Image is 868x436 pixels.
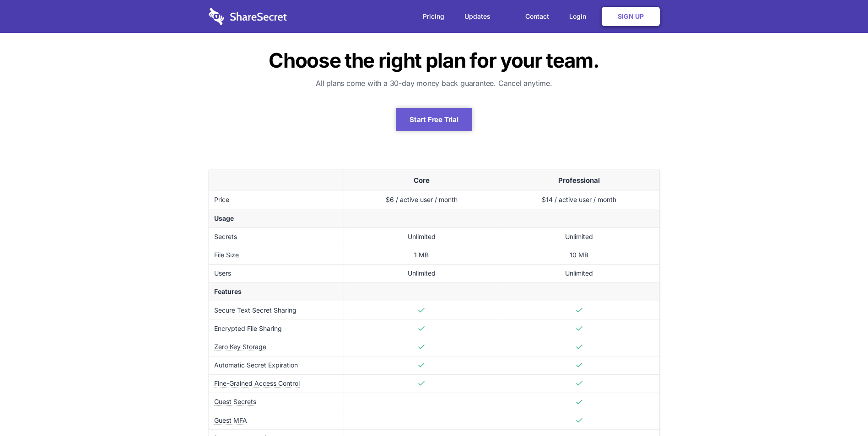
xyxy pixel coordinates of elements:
td: Unlimited [344,228,499,246]
td: $14 / active user / month [499,191,659,209]
td: $6 / active user / month [344,191,499,209]
td: Users [209,264,344,282]
td: Features [209,282,344,301]
td: Unlimited [344,264,499,282]
td: Secrets [209,228,344,246]
span: Fine-Grained Access Control [214,379,300,388]
td: 1 MB [344,246,499,264]
td: Encrypted File Sharing [209,319,344,338]
a: Contact [516,2,558,31]
td: Secure Text Secret Sharing [209,301,344,319]
th: Professional [499,170,659,191]
td: File Size [209,246,344,264]
a: Start Free Trial [396,108,472,131]
span: Guest MFA [214,416,247,425]
span: Zero Key Storage [214,343,266,351]
td: 10 MB [499,246,659,264]
a: Login [560,2,600,31]
h3: All plans come with a 30-day money back guarantee. Cancel anytime. [209,78,660,89]
span: Automatic Secret Expiration [214,361,298,369]
td: Unlimited [499,264,659,282]
th: Core [344,170,499,191]
td: Unlimited [499,228,659,246]
h1: Choose the right plan for your team. [209,50,660,70]
img: logo-wordmark-white-trans-d4663122ce5f474addd5e946df7df03e33cb6a1c49d2221995e7729f52c070b2.svg [209,8,287,25]
a: Pricing [414,2,453,31]
a: Sign Up [602,7,660,26]
td: Price [209,191,344,209]
td: Usage [209,209,344,228]
span: Guest Secrets [214,398,256,406]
